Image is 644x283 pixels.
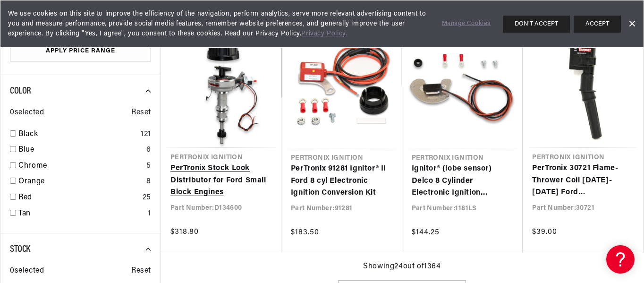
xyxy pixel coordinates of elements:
a: Orange [18,176,143,188]
a: Dismiss Banner [625,17,639,31]
span: Color [10,86,31,96]
div: 25 [143,192,151,204]
button: DON'T ACCEPT [503,16,570,33]
a: Tan [18,208,144,220]
span: Showing 24 out of 1364 [363,261,441,273]
span: We use cookies on this site to improve the efficiency of the navigation, perform analytics, serve... [8,9,429,39]
a: Red [18,192,139,204]
a: Black [18,129,137,141]
a: PerTronix 91281 Ignitor® II Ford 8 cyl Electronic Ignition Conversion Kit [291,163,393,199]
div: 1 [148,208,151,220]
a: Manage Cookies [442,19,491,29]
a: PerTronix 30721 Flame-Thrower Coil [DATE]-[DATE] Ford 4.6L/5.4L/6.8L 2- Valve COP (coil on plug) [532,163,634,199]
span: 0 selected [10,265,44,277]
div: 5 [146,160,151,172]
a: Privacy Policy. [301,30,347,37]
a: Chrome [18,160,143,172]
a: Ignitor® (lobe sensor) Delco 8 Cylinder Electronic Ignition Conversion Kit [412,163,514,199]
span: Reset [131,107,151,119]
div: 6 [146,144,151,156]
span: Reset [131,265,151,277]
button: ACCEPT [574,16,621,33]
span: Stock [10,245,30,254]
button: Apply Price Range [10,41,151,62]
a: Blue [18,144,143,156]
div: 121 [141,129,151,141]
div: 8 [146,176,151,188]
a: PerTronix Stock Look Distributor for Ford Small Block Engines [170,163,272,199]
span: 0 selected [10,107,44,119]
